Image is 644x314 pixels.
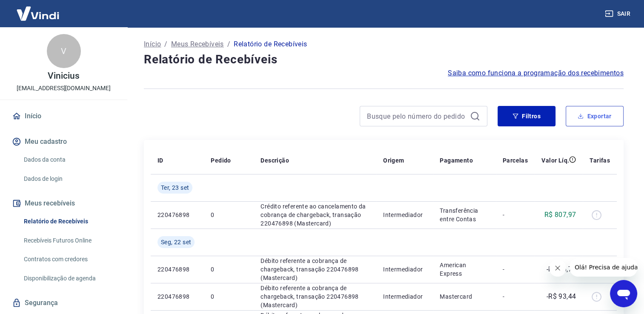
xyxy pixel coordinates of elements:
p: Intermediador [383,265,426,274]
p: 220476898 [157,292,197,301]
p: 220476898 [157,265,197,274]
a: Contratos com credores [20,251,117,268]
span: Olá! Precisa de ajuda? [5,6,72,13]
iframe: Mensagem da empresa [570,258,637,277]
a: Disponibilização de agenda [20,270,117,287]
p: R$ 807,97 [544,210,576,220]
p: / [164,39,167,49]
a: Saiba como funciona a programação dos recebimentos [448,68,624,78]
input: Busque pelo número do pedido [367,110,467,123]
p: 0 [211,211,247,219]
p: Valor Líq. [541,156,569,165]
a: Início [144,39,161,49]
p: [EMAIL_ADDRESS][DOMAIN_NAME] [17,84,111,93]
p: -R$ 96,73 [547,264,576,274]
p: Vinicius [48,71,80,80]
button: Meus recebíveis [10,194,117,213]
p: Débito referente a cobrança de chargeback, transação 220476898 (Mastercard) [260,284,369,309]
p: Parcelas [503,156,528,165]
a: Relatório de Recebíveis [20,213,117,230]
p: Pedido [211,156,231,165]
button: Sair [603,6,634,22]
p: 0 [211,292,247,301]
p: Intermediador [383,211,426,219]
p: / [227,39,230,49]
a: Meus Recebíveis [171,39,224,49]
p: Débito referente a cobrança de chargeback, transação 220476898 (Mastercard) [260,257,369,282]
p: Origem [383,156,404,165]
a: Segurança [10,294,117,312]
img: Vindi [10,0,66,26]
a: Dados de login [20,170,117,188]
iframe: Fechar mensagem [549,260,566,277]
button: Exportar [566,106,624,126]
p: - [503,211,528,219]
span: Ter, 23 set [161,183,189,192]
p: Descrição [260,156,289,165]
p: American Express [440,261,489,278]
button: Filtros [498,106,555,126]
p: Intermediador [383,292,426,301]
p: - [503,265,528,274]
p: Relatório de Recebíveis [234,39,307,49]
p: -R$ 93,44 [547,291,576,302]
p: 220476898 [157,211,197,219]
span: Seg, 22 set [161,238,191,246]
p: 0 [211,265,247,274]
p: Transferência entre Contas [440,206,489,223]
a: Início [10,107,117,126]
button: Meu cadastro [10,132,117,151]
p: Tarifas [590,156,610,165]
p: - [503,292,528,301]
iframe: Botão para abrir a janela de mensagens [610,280,637,307]
h4: Relatório de Recebíveis [144,51,624,68]
p: ID [157,156,163,165]
p: Mastercard [440,292,489,301]
a: Dados da conta [20,151,117,168]
div: V [47,34,81,68]
p: Crédito referente ao cancelamento da cobrança de chargeback, transação 220476898 (Mastercard) [260,202,369,228]
a: Recebíveis Futuros Online [20,232,117,249]
p: Pagamento [440,156,473,165]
